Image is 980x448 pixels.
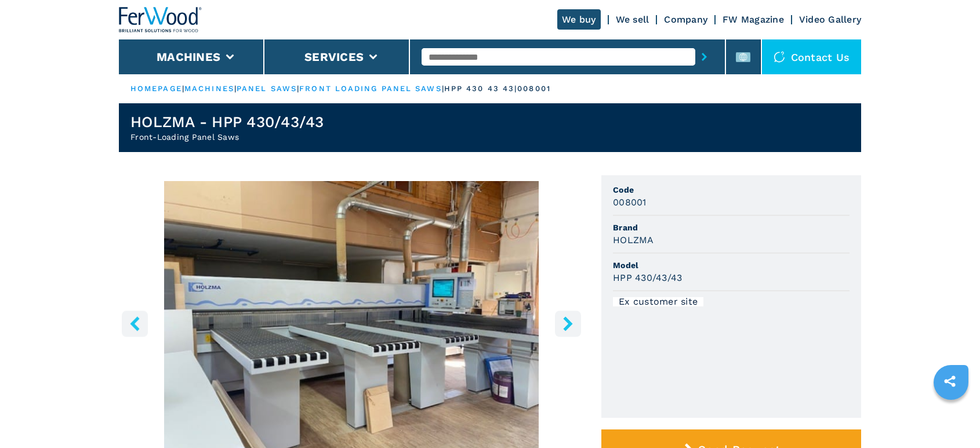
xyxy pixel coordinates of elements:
p: hpp 430 43 43 | [444,84,517,94]
h3: HOLZMA [613,233,654,247]
h3: 008001 [613,196,647,209]
h3: HPP 430/43/43 [613,271,682,284]
span: Code [613,184,850,196]
a: HOMEPAGE [130,84,182,93]
a: panel saws [237,84,297,93]
button: left-button [122,310,148,337]
span: | [442,84,444,93]
h2: Front-Loading Panel Saws [130,131,324,143]
span: Brand [613,222,850,233]
h1: HOLZMA - HPP 430/43/43 [130,113,324,131]
button: submit-button [695,44,713,70]
div: Contact us [762,39,862,74]
a: We buy [557,9,601,30]
button: Services [304,50,364,64]
button: Machines [157,50,220,64]
span: | [182,84,184,93]
button: right-button [555,310,581,337]
a: machines [184,84,234,93]
p: 008001 [517,84,551,94]
div: Ex customer site [613,297,703,306]
a: We sell [616,14,649,25]
a: FW Magazine [723,14,784,25]
img: Ferwood [119,7,202,32]
a: sharethis [935,367,964,396]
a: Company [664,14,707,25]
a: Video Gallery [799,14,861,25]
a: front loading panel saws [299,84,441,93]
span: | [297,84,299,93]
img: Contact us [774,51,785,63]
span: Model [613,259,850,271]
span: | [234,84,237,93]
